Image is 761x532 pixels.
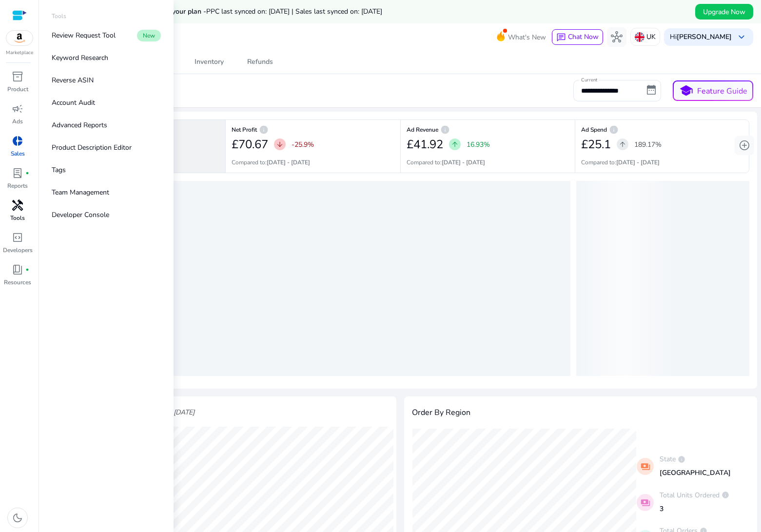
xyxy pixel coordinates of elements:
[735,136,754,155] button: add_circle
[556,33,566,42] span: chat
[442,158,485,166] b: [DATE] - [DATE]
[12,167,23,179] span: lab_profile
[12,512,23,524] span: dark_mode
[619,140,626,148] span: arrow_upward
[440,125,450,135] span: info
[259,125,269,135] span: info
[52,75,94,85] p: Reverse ASIN
[11,149,25,158] p: Sales
[467,139,490,150] p: 16.93%
[576,181,749,376] div: loading
[64,8,382,16] h5: Data syncs run less frequently on your plan -
[703,7,745,17] span: Upgrade Now
[635,32,644,42] img: uk.svg
[12,71,23,82] span: inventory_2
[52,12,66,20] p: Tools
[6,49,33,57] p: Marketplace
[232,129,394,131] h6: Net Profit
[660,490,729,500] p: Total Units Ordered
[670,34,732,40] p: Hi
[12,117,23,126] p: Ads
[52,210,109,220] p: Developer Console
[660,454,731,464] p: State
[25,268,29,272] span: fiber_manual_record
[3,246,33,255] p: Developers
[646,28,656,45] p: UK
[10,214,25,222] p: Tools
[12,232,23,243] span: code_blocks
[673,80,753,101] button: schoolFeature Guide
[568,32,599,41] span: Chat Now
[607,27,626,47] button: hub
[4,278,31,287] p: Resources
[52,30,116,40] p: Review Request Tool
[52,53,108,63] p: Keyword Research
[407,138,443,152] h2: £41.92
[660,468,731,478] p: [GEOGRAPHIC_DATA]
[12,103,23,115] span: campaign
[12,199,23,211] span: handyman
[195,59,224,65] div: Inventory
[581,129,743,131] h6: Ad Spend
[267,158,310,166] b: [DATE] - [DATE]
[697,85,747,97] p: Feature Guide
[637,494,654,511] mat-icon: payments
[52,98,95,108] p: Account Audit
[677,32,732,41] b: [PERSON_NAME]
[451,140,459,148] span: arrow_upward
[736,31,747,43] span: keyboard_arrow_down
[52,120,107,130] p: Advanced Reports
[7,85,28,94] p: Product
[232,158,310,167] p: Compared to:
[609,125,619,135] span: info
[7,181,28,190] p: Reports
[12,264,23,276] span: book_4
[407,158,485,167] p: Compared to:
[581,158,660,167] p: Compared to:
[678,455,685,463] span: info
[247,59,273,65] div: Refunds
[292,139,314,150] p: -25.9%
[581,138,611,152] h2: £25.1
[25,171,29,175] span: fiber_manual_record
[739,139,750,151] span: add_circle
[508,29,546,46] span: What's New
[232,138,268,152] h2: £70.67
[552,29,603,45] button: chatChat Now
[407,129,569,131] h6: Ad Revenue
[52,165,66,175] p: Tags
[12,135,23,147] span: donut_small
[206,7,382,16] span: PPC last synced on: [DATE] | Sales last synced on: [DATE]
[611,31,623,43] span: hub
[660,504,729,514] p: 3
[634,139,662,150] p: 189.17%
[616,158,660,166] b: [DATE] - [DATE]
[679,84,693,98] span: school
[6,31,33,45] img: amazon.svg
[412,408,470,417] h4: Order By Region
[52,142,132,153] p: Product Description Editor
[695,4,753,20] button: Upgrade Now
[52,187,109,197] p: Team Management
[137,30,161,41] span: New
[276,140,284,148] span: arrow_downward
[51,181,570,376] div: loading
[581,77,597,83] mat-label: Current
[637,458,654,475] mat-icon: payments
[722,491,729,499] span: info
